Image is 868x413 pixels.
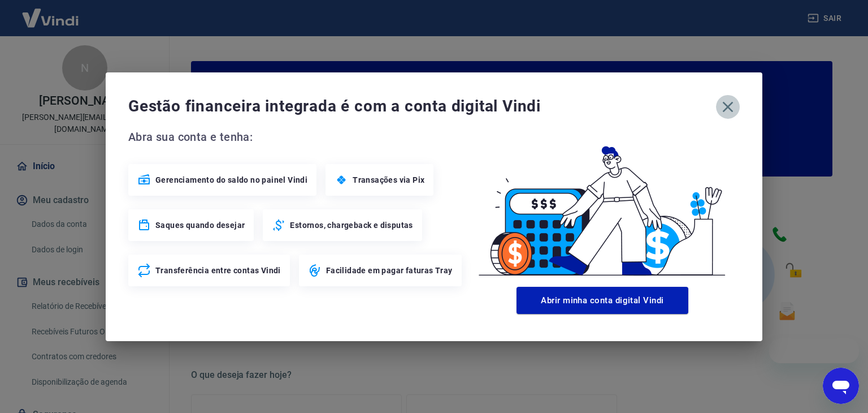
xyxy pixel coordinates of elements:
span: Saques quando desejar [155,220,245,231]
button: Abrir minha conta digital Vindi [517,287,688,314]
span: Estornos, chargeback e disputas [290,220,413,231]
iframe: Mensagem da empresa [769,338,859,363]
span: Transações via Pix [353,174,424,186]
span: Transferência entre contas Vindi [155,265,281,276]
span: Abra sua conta e tenha: [128,128,465,146]
span: Gerenciamento do saldo no painel Vindi [155,174,307,186]
img: Good Billing [465,128,740,282]
span: Facilidade em pagar faturas Tray [326,265,453,276]
iframe: Botão para abrir a janela de mensagens [823,368,859,404]
span: Gestão financeira integrada é com a conta digital Vindi [128,95,716,118]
